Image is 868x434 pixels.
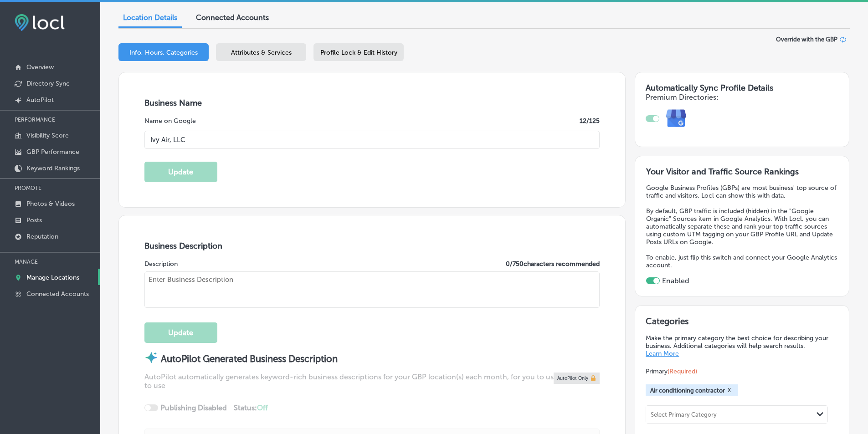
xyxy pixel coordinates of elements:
span: Info, Hours, Categories [129,49,198,56]
p: GBP Performance [26,148,79,156]
p: Reputation [26,233,58,240]
p: Keyword Rankings [26,164,80,172]
p: Connected Accounts [26,290,89,298]
h3: Business Name [144,98,600,108]
img: fda3e92497d09a02dc62c9cd864e3231.png [15,14,65,31]
h3: Categories [646,316,838,330]
label: 12 /125 [580,117,600,125]
span: Location Details [123,13,177,22]
p: Visibility Score [26,132,69,139]
h4: Premium Directories: [646,93,838,102]
label: Enabled [662,276,689,285]
p: Directory Sync [26,80,70,87]
h3: Automatically Sync Profile Details [646,83,838,93]
strong: AutoPilot Generated Business Description [161,353,338,364]
button: X [725,387,734,394]
span: Connected Accounts [196,13,269,22]
p: AutoPilot [26,96,54,104]
label: Description [144,260,178,268]
span: Override with the GBP [776,36,837,43]
p: To enable, just flip this switch and connect your Google Analytics account. [646,254,838,269]
button: Update [144,162,217,182]
label: Name on Google [144,117,196,125]
h3: Your Visitor and Traffic Source Rankings [646,167,838,177]
span: Air conditioning contractor [650,387,725,394]
span: Profile Lock & Edit History [320,49,397,56]
span: Attributes & Services [231,49,292,56]
span: (Required) [668,368,697,375]
img: autopilot-icon [144,351,158,364]
p: By default, GBP traffic is included (hidden) in the "Google Organic" Sources item in Google Analy... [646,207,838,246]
button: Update [144,322,217,343]
p: Photos & Videos [26,200,75,208]
img: e7ababfa220611ac49bdb491a11684a6.png [659,102,693,136]
label: 0 / 750 characters recommended [506,260,600,268]
h3: Business Description [144,241,600,251]
a: Learn More [646,350,679,357]
p: Overview [26,63,54,71]
p: Posts [26,216,42,224]
div: Select Primary Category [651,411,717,418]
p: Google Business Profiles (GBPs) are most business' top source of traffic and visitors. Locl can s... [646,184,838,199]
p: Make the primary category the best choice for describing your business. Additional categories wil... [646,334,838,357]
p: Manage Locations [26,274,79,281]
span: Primary [646,368,697,375]
input: Enter Location Name [144,131,600,149]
